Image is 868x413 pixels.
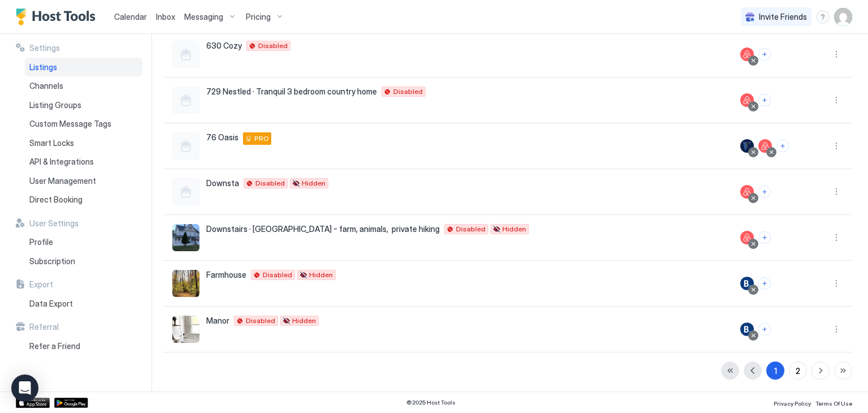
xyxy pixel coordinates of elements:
[758,186,771,198] button: Connect channels
[774,397,811,408] a: Privacy Policy
[815,400,852,407] span: Terms Of Use
[29,322,59,332] span: Referral
[206,270,246,280] span: Farmhouse
[830,185,843,199] button: More options
[29,256,75,266] span: Subscription
[774,365,777,377] div: 1
[114,12,147,21] span: Calendar
[29,119,111,129] span: Custom Message Tags
[29,100,81,110] span: Listing Groups
[156,12,175,21] span: Inbox
[25,152,142,171] a: API & Integrations
[796,365,800,377] div: 2
[172,224,199,251] div: listing image
[206,224,440,234] span: Downstairs · [GEOGRAPHIC_DATA] - farm, animals, private hiking
[830,93,843,107] div: menu
[246,12,271,22] span: Pricing
[25,233,142,252] a: Profile
[25,190,142,209] a: Direct Booking
[830,139,843,153] button: More options
[830,322,843,336] div: menu
[789,362,807,380] button: 2
[156,11,175,23] a: Inbox
[172,270,199,297] div: listing image
[206,178,239,188] span: Downsta
[830,48,843,61] div: menu
[830,139,843,153] div: menu
[776,140,789,152] button: Connect channels
[25,114,142,134] a: Custom Message Tags
[254,134,269,144] span: PRO
[172,316,199,343] div: listing image
[29,157,94,167] span: API & Integrations
[406,399,455,406] span: © 2025 Host Tools
[29,81,63,91] span: Channels
[830,48,843,61] button: More options
[29,299,73,309] span: Data Export
[16,398,50,408] a: App Store
[184,12,223,22] span: Messaging
[25,337,142,356] a: Refer a Friend
[766,362,784,380] button: 1
[774,400,811,407] span: Privacy Policy
[758,94,771,106] button: Connect channels
[834,8,852,26] div: User profile
[29,218,79,229] span: User Settings
[815,397,852,408] a: Terms Of Use
[25,294,142,313] a: Data Export
[11,375,38,402] div: Open Intercom Messenger
[758,323,771,335] button: Connect channels
[758,48,771,61] button: Connect channels
[830,277,843,290] button: More options
[29,176,96,186] span: User Management
[25,252,142,271] a: Subscription
[816,10,830,24] div: menu
[758,231,771,244] button: Connect channels
[29,138,74,148] span: Smart Locks
[29,62,57,72] span: Listings
[29,341,80,351] span: Refer a Friend
[830,185,843,199] div: menu
[830,93,843,107] button: More options
[25,134,142,153] a: Smart Locks
[29,279,53,290] span: Export
[206,41,242,51] span: 630 Cozy
[25,76,142,96] a: Channels
[206,316,229,326] span: Manor
[25,58,142,77] a: Listings
[29,43,60,53] span: Settings
[29,195,83,205] span: Direct Booking
[206,132,238,143] span: 76 Oasis
[114,11,147,23] a: Calendar
[25,171,142,191] a: User Management
[759,12,807,22] span: Invite Friends
[830,231,843,244] div: menu
[16,8,101,25] a: Host Tools Logo
[25,96,142,115] a: Listing Groups
[830,277,843,290] div: menu
[206,87,377,97] span: 729 Nestled · Tranquil 3 bedroom country home
[29,237,53,247] span: Profile
[830,322,843,336] button: More options
[54,398,88,408] a: Google Play Store
[830,231,843,244] button: More options
[758,277,771,290] button: Connect channels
